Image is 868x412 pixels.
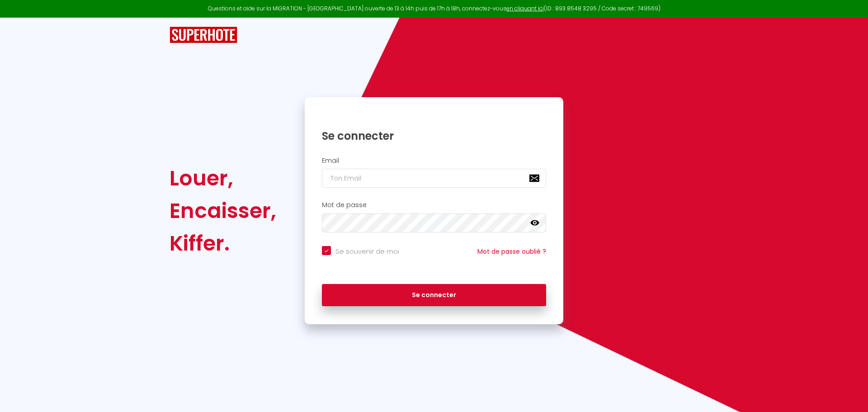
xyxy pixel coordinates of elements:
div: Louer, [170,162,276,194]
h2: Mot de passe [322,201,546,209]
img: SuperHote logo [170,27,237,43]
h2: Email [322,157,546,165]
h1: Se connecter [322,129,546,143]
input: Ton Email [322,169,546,188]
a: Mot de passe oublié ? [477,247,546,256]
button: Se connecter [322,284,546,307]
div: Kiffer. [170,227,276,260]
div: Encaisser, [170,194,276,227]
a: en cliquant ici [506,5,544,12]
